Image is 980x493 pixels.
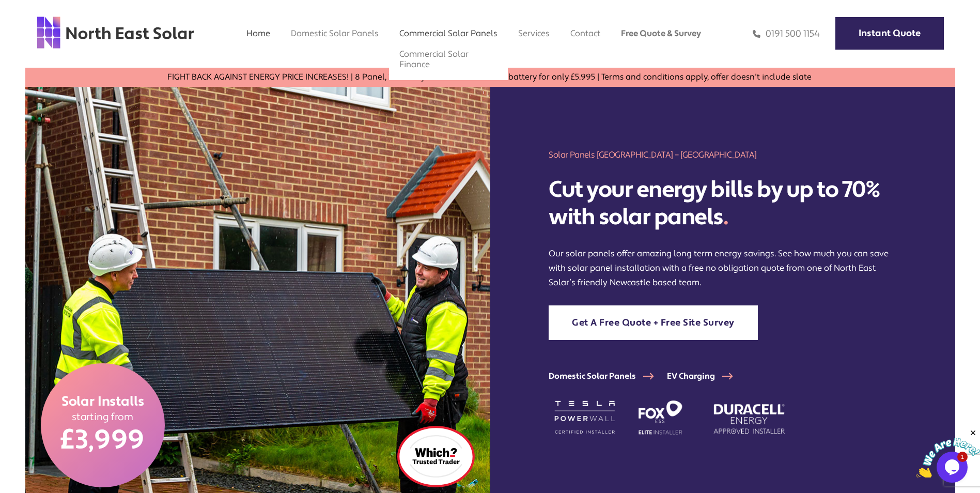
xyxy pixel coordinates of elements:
span: . [723,203,728,232]
a: Domestic Solar Panels [549,371,667,381]
iframe: chat widget [916,428,980,477]
a: EV Charging [667,371,746,381]
a: Services [518,28,550,39]
span: £3,999 [60,423,145,457]
span: starting from [72,410,134,423]
a: Contact [570,28,600,39]
a: Commercial Solar Panels [399,28,497,39]
a: Home [246,28,270,39]
a: Get A Free Quote + Free Site Survey [549,305,758,340]
p: Our solar panels offer amazing long term energy savings. See how much you can save with solar pan... [549,246,896,290]
a: Commercial Solar Finance [399,49,469,70]
a: 0191 500 1154 [753,28,820,40]
a: Domestic Solar Panels [291,28,379,39]
a: Free Quote & Survey [621,28,701,39]
h2: Cut your energy bills by up to 70% with solar panels [549,176,896,231]
a: Instant Quote [835,17,944,50]
img: phone icon [753,28,760,40]
img: north east solar logo [36,16,195,50]
h1: Solar Panels [GEOGRAPHIC_DATA] – [GEOGRAPHIC_DATA] [549,149,896,161]
a: Solar Installs starting from £3,999 [41,363,165,487]
img: which logo [397,426,475,487]
span: Solar Installs [61,393,144,411]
